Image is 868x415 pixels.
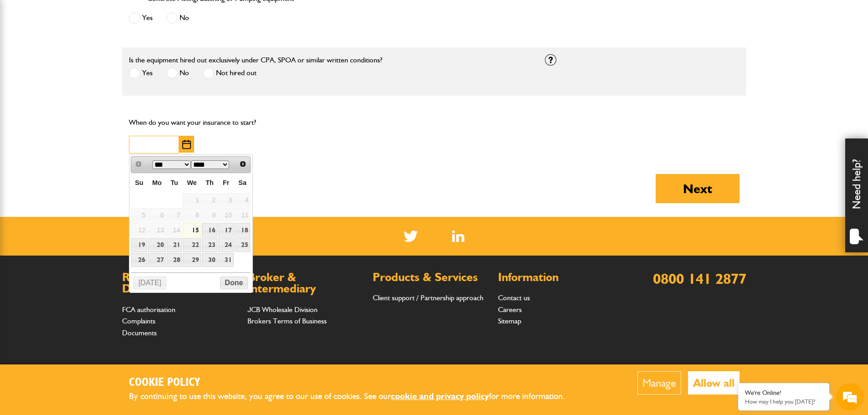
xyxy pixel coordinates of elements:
button: [DATE] [134,277,166,289]
a: 26 [131,253,147,267]
a: 16 [202,223,217,237]
div: We're Online! [745,389,822,397]
em: Start Chat [124,281,165,293]
div: Minimize live chat window [149,5,171,26]
a: 15 [183,223,200,237]
span: Saturday [238,179,247,186]
a: 30 [202,253,217,267]
textarea: Type your message and hit 'Enter' [12,165,166,273]
label: Yes [129,12,153,24]
span: Wednesday [187,179,197,186]
a: Documents [122,328,157,337]
a: Careers [498,305,522,314]
div: Chat with us now [47,51,153,63]
button: Done [220,277,248,289]
a: 19 [131,238,147,252]
input: Enter your email address [12,111,166,131]
a: 31 [218,253,234,267]
a: 22 [183,238,200,252]
a: 28 [167,253,182,267]
span: Thursday [205,179,214,186]
button: Allow all [688,371,740,395]
a: 18 [235,223,250,237]
a: JCB Wholesale Division [247,305,318,314]
p: By continuing to use this website, you agree to our use of cookies. See our for more information. [129,389,580,404]
h2: Broker & Intermediary [247,272,364,295]
span: Tuesday [170,179,178,186]
label: Is the equipment hired out exclusively under CPA, SPOA or similar written conditions? [129,56,382,64]
span: Monday [152,179,162,186]
h2: Products & Services [373,272,489,283]
p: How may I help you today? [745,398,822,405]
h2: Information [498,272,614,283]
a: 29 [183,253,200,267]
input: Enter your phone number [12,138,166,158]
a: 17 [218,223,234,237]
span: Friday [223,179,229,186]
a: Brokers Terms of Business [247,317,327,325]
a: cookie and privacy policy [391,391,489,401]
button: Next [656,174,740,203]
a: 24 [218,238,234,252]
img: Linked In [452,231,464,242]
button: Manage [637,371,681,395]
label: Not hired out [203,67,257,79]
img: d_20077148190_company_1631870298795_20077148190 [15,51,38,63]
img: Choose date [182,140,191,149]
input: Enter your last name [12,84,166,104]
label: No [166,12,189,24]
a: Client support / Partnership approach [373,293,483,302]
a: Next [236,158,250,171]
a: LinkedIn [452,231,464,242]
a: 23 [202,238,217,252]
a: Sitemap [498,317,521,325]
a: 21 [167,238,182,252]
h2: Cookie Policy [129,376,580,390]
a: 20 [148,238,166,252]
label: No [166,67,189,79]
p: When do you want your insurance to start? [129,117,324,128]
div: Need help? [845,138,868,252]
a: FCA authorisation [122,305,175,314]
a: 25 [235,238,250,252]
span: Next [239,160,247,168]
a: Contact us [498,293,530,302]
label: Yes [129,67,153,79]
h2: Regulations & Documents [122,272,238,295]
img: Twitter [404,231,418,242]
span: Sunday [135,179,143,186]
a: Complaints [122,317,155,325]
a: 0800 141 2877 [653,270,746,287]
a: 27 [148,253,166,267]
